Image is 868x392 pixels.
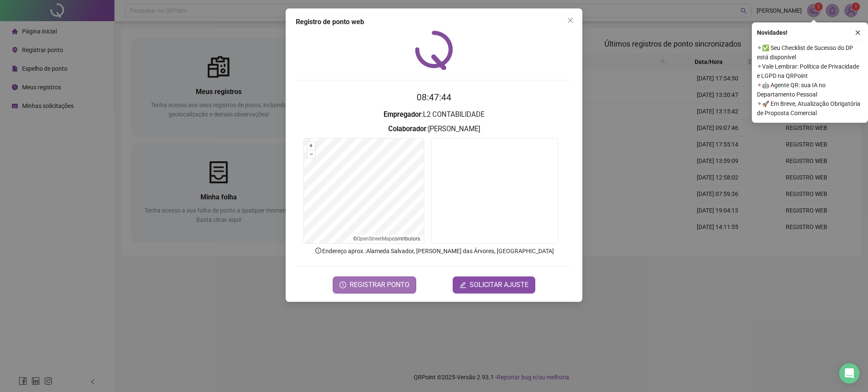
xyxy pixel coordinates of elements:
span: Novidades ! [757,28,787,37]
span: close [567,17,574,24]
span: edit [459,282,466,288]
div: Open Intercom Messenger [839,363,860,384]
span: ⚬ 🤖 Agente QR: sua IA no Departamento Pessoal [757,80,863,99]
li: © contributors. [353,236,421,242]
h3: : L2 CONTABILIDADE [296,109,572,120]
img: QRPoint [415,30,453,70]
span: close [855,30,861,36]
a: OpenStreetMap [357,236,392,242]
time: 08:47:44 [417,92,451,102]
span: ⚬ ✅ Seu Checklist de Sucesso do DP está disponível [757,43,863,62]
button: Close [564,14,577,27]
span: ⚬ Vale Lembrar: Política de Privacidade e LGPD na QRPoint [757,62,863,80]
button: + [307,142,315,150]
span: ⚬ 🚀 Em Breve, Atualização Obrigatória de Proposta Comercial [757,99,863,118]
span: REGISTRAR PONTO [350,280,409,290]
span: SOLICITAR AJUSTE [470,280,529,290]
div: Registro de ponto web [296,17,572,27]
span: clock-circle [339,282,346,288]
button: – [307,150,315,158]
strong: Colaborador [388,125,426,133]
strong: Empregador [384,110,421,119]
h3: : [PERSON_NAME] [296,124,572,135]
button: REGISTRAR PONTO [333,276,416,293]
p: Endereço aprox. : Alameda Salvador, [PERSON_NAME] das Árvores, [GEOGRAPHIC_DATA] [296,246,572,256]
button: editSOLICITAR AJUSTE [453,276,535,293]
span: info-circle [314,247,322,254]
